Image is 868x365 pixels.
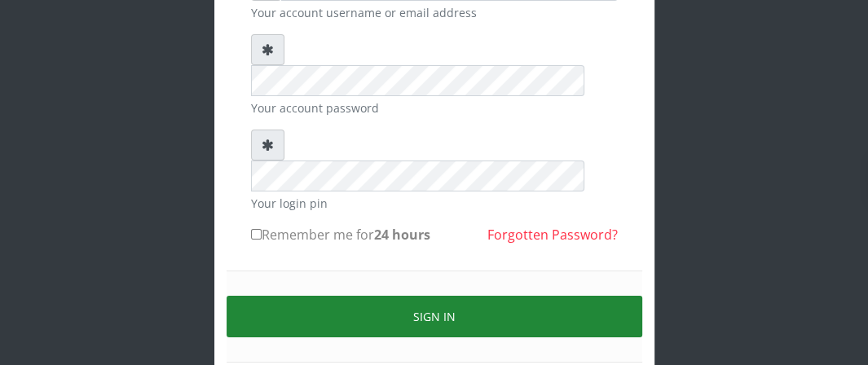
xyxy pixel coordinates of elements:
b: 24 hours [374,226,430,244]
button: Sign in [227,296,642,337]
input: Remember me for24 hours [251,229,262,240]
a: Forgotten Password? [487,226,618,244]
small: Your account password [251,99,618,117]
label: Remember me for [251,225,430,244]
small: Your login pin [251,195,618,212]
small: Your account username or email address [251,4,618,21]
